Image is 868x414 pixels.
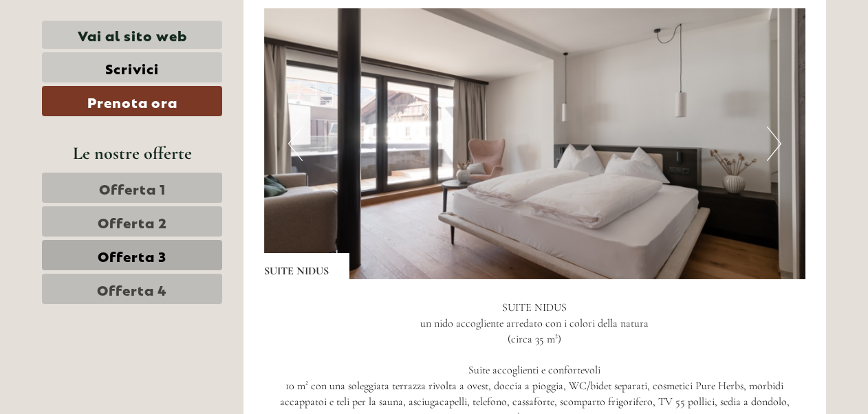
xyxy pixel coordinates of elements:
[42,86,222,116] a: Prenota ora
[767,127,781,161] button: Next
[10,37,191,79] div: Buon giorno, come possiamo aiutarla?
[97,279,167,298] span: Offerta 4
[42,21,222,49] a: Vai al sito web
[98,246,166,265] span: Offerta 3
[461,356,542,386] button: Invia
[42,140,222,166] div: Le nostre offerte
[239,10,303,34] div: martedì
[98,212,167,231] span: Offerta 2
[99,178,166,197] span: Offerta 1
[264,8,806,279] img: image
[264,253,349,279] div: SUITE NIDUS
[42,52,222,83] a: Scrivici
[21,67,184,76] small: 15:38
[21,40,184,51] div: [GEOGRAPHIC_DATA]
[288,127,303,161] button: Previous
